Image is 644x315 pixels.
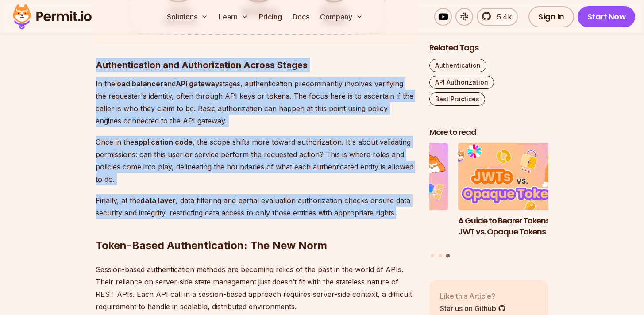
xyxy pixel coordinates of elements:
strong: Authentication and Authorization Across Stages [96,60,308,70]
button: Go to slide 1 [431,254,434,257]
img: Permit logo [9,2,96,32]
span: 5.4k [492,12,512,22]
strong: API gateway [176,79,219,88]
h3: Policy-Based Access Control (PBAC) Isn’t as Great as You Think [329,215,448,248]
li: 2 of 3 [329,143,448,249]
h2: Related Tags [429,42,549,54]
a: Docs [289,8,313,26]
button: Learn [215,8,252,26]
button: Go to slide 3 [446,254,450,258]
p: Once in the , the scope shifts more toward authorization. It's about validating permissions: can ... [96,136,415,185]
strong: data layer [140,196,176,205]
p: Like this Article? [440,291,506,301]
h3: A Guide to Bearer Tokens: JWT vs. Opaque Tokens [458,215,578,238]
a: A Guide to Bearer Tokens: JWT vs. Opaque TokensA Guide to Bearer Tokens: JWT vs. Opaque Tokens [458,143,578,249]
button: Go to slide 2 [439,254,442,257]
strong: Token-Based Authentication: The New Norm [96,239,327,252]
div: Posts [429,143,549,259]
strong: application code [134,138,193,146]
a: Best Practices [429,92,485,106]
a: Start Now [578,6,636,27]
p: In the and stages, authentication predominantly involves verifying the requester's identity, ofte... [96,77,415,127]
a: Sign In [528,6,574,27]
a: Pricing [255,8,285,26]
img: Policy-Based Access Control (PBAC) Isn’t as Great as You Think [329,143,448,211]
p: Finally, at the , data filtering and partial evaluation authorization checks ensure data security... [96,194,415,219]
a: Authentication [429,59,486,72]
button: Company [316,8,366,26]
a: Star us on Github [440,303,506,314]
img: A Guide to Bearer Tokens: JWT vs. Opaque Tokens [458,143,578,211]
h2: More to read [429,127,549,138]
a: 5.4k [477,8,518,26]
button: Solutions [163,8,212,26]
a: API Authorization [429,76,494,89]
strong: load balancer [115,79,163,88]
li: 3 of 3 [458,143,578,249]
p: Session-based authentication methods are becoming relics of the past in the world of APIs. Their ... [96,263,415,313]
